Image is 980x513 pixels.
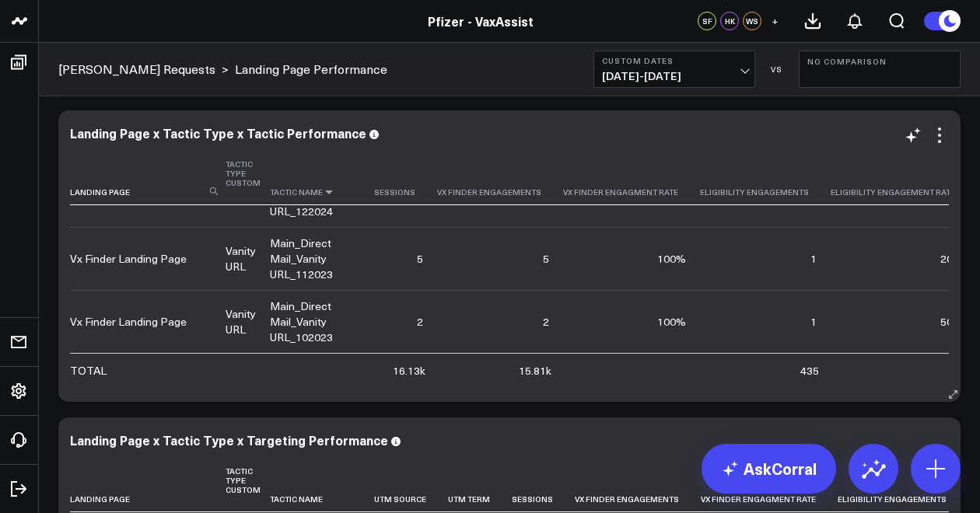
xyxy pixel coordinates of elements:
[270,298,360,345] div: Main_Direct Mail_Vanity URL_102023
[270,459,374,512] th: Tactic Name
[807,57,952,66] b: No Comparison
[512,459,575,512] th: Sessions
[235,61,387,78] a: Landing Page Performance
[602,70,747,82] span: [DATE] - [DATE]
[70,459,226,512] th: Landing Page
[940,314,963,330] div: 50%
[58,61,229,78] div: >
[799,51,961,88] button: No Comparison
[519,363,551,379] div: 15.81k
[374,152,437,205] th: Sessions
[70,431,388,448] div: Landing Page x Tactic Type x Targeting Performance
[698,12,716,30] div: SF
[70,124,366,141] div: Landing Page x Tactic Type x Tactic Performance
[270,152,374,205] th: Tactic Name
[575,459,701,512] th: Vx Finder Engagements
[543,251,549,267] div: 5
[800,363,819,379] div: 435
[810,251,817,267] div: 1
[58,61,215,78] a: [PERSON_NAME] Requests
[700,152,831,205] th: Eligibility Engagements
[448,459,512,512] th: Utm Term
[772,16,779,26] span: +
[417,251,423,267] div: 5
[763,65,791,74] div: VS
[831,152,977,205] th: Eligibility Engagement Rate
[393,363,425,379] div: 16.13k
[593,51,755,88] button: Custom Dates[DATE]-[DATE]
[226,306,256,337] div: Vanity URL
[810,314,817,330] div: 1
[543,314,549,330] div: 2
[226,152,270,205] th: Tactic Type Custom
[70,363,107,379] div: TOTAL
[702,444,836,494] a: AskCorral
[657,314,686,330] div: 100%
[417,314,423,330] div: 2
[720,12,739,30] div: HK
[743,12,761,30] div: WS
[374,459,448,512] th: Utm Source
[428,12,534,30] a: Pfizer - VaxAssist
[657,251,686,267] div: 100%
[226,243,256,274] div: Vanity URL
[270,236,360,282] div: Main_Direct Mail_Vanity URL_112023
[70,314,187,330] div: Vx Finder Landing Page
[701,459,838,512] th: Vx Finder Engagment Rate
[70,152,226,205] th: Landing Page
[563,152,700,205] th: Vx Finder Engagment Rate
[765,12,784,30] button: +
[940,251,963,267] div: 20%
[437,152,563,205] th: Vx Finder Engagements
[70,251,187,267] div: Vx Finder Landing Page
[226,459,270,512] th: Tactic Type Custom
[602,56,747,65] b: Custom Dates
